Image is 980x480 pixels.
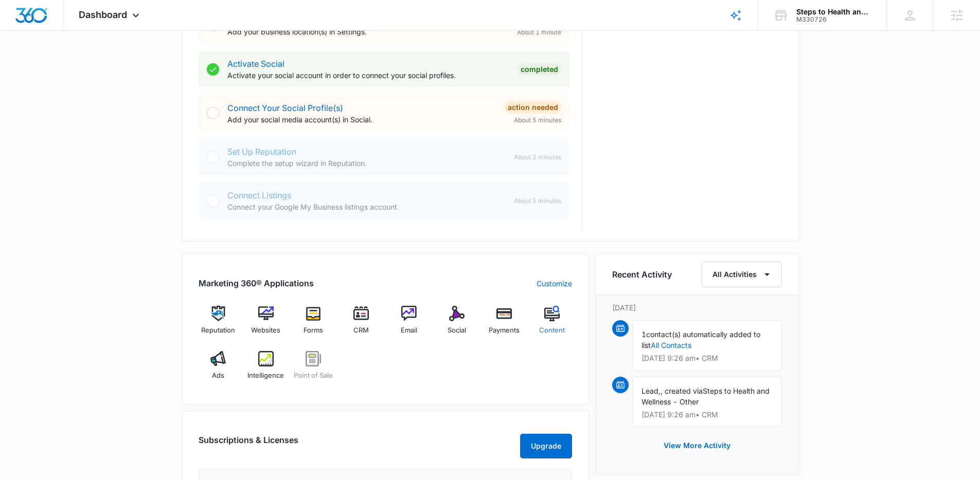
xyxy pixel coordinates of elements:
span: Intelligence [247,371,284,381]
span: About 5 minutes [514,196,561,206]
a: Social [437,306,476,343]
a: CRM [342,306,381,343]
p: Add your social media account(s) in Social. [227,114,496,125]
a: Payments [485,306,524,343]
a: Activate Social [227,59,284,69]
div: Action Needed [505,101,561,114]
span: 1 [642,330,646,339]
a: Connect Your Social Profile(s) [227,103,343,113]
h2: Marketing 360® Applications [199,277,314,289]
span: Ads [212,371,224,381]
h2: Subscriptions & Licenses [199,434,298,454]
a: Point of Sale [294,351,333,388]
p: Activate your social account in order to connect your social profiles. [227,70,509,81]
h6: Recent Activity [612,268,672,281]
div: account name [796,8,871,16]
span: About 2 minutes [514,153,561,162]
span: Payments [489,325,520,336]
button: All Activities [702,262,782,287]
span: About 5 minutes [514,116,561,125]
a: Content [532,306,572,343]
button: Upgrade [520,434,572,458]
a: Ads [199,351,238,388]
span: Forms [304,325,323,336]
span: contact(s) automatically added to list [642,330,760,349]
a: Reputation [199,306,238,343]
span: , created via [661,386,703,395]
span: Lead, [642,386,661,395]
a: Email [389,306,429,343]
div: account id [796,16,871,23]
a: Intelligence [246,351,286,388]
span: Steps to Health and Wellness - Other [642,386,770,406]
p: Add your business location(s) in Settings. [227,26,496,37]
span: CRM [353,325,369,336]
button: View More Activity [653,433,741,458]
p: [DATE] 9:26 am • CRM [642,355,773,362]
a: Customize [537,278,572,289]
span: Dashboard [79,9,127,20]
span: Content [539,325,565,336]
a: Websites [246,306,286,343]
p: [DATE] [612,302,782,313]
p: Complete the setup wizard in Reputation. [227,158,506,169]
a: Forms [294,306,333,343]
div: Completed [518,63,561,76]
span: About 1 minute [517,28,561,37]
p: Connect your Google My Business listings account. [227,201,506,212]
p: [DATE] 9:26 am • CRM [642,411,773,418]
span: Point of Sale [294,371,333,381]
span: Reputation [201,325,235,336]
span: Websites [251,325,280,336]
span: Email [401,325,417,336]
a: All Contacts [651,341,691,349]
span: Social [448,325,466,336]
